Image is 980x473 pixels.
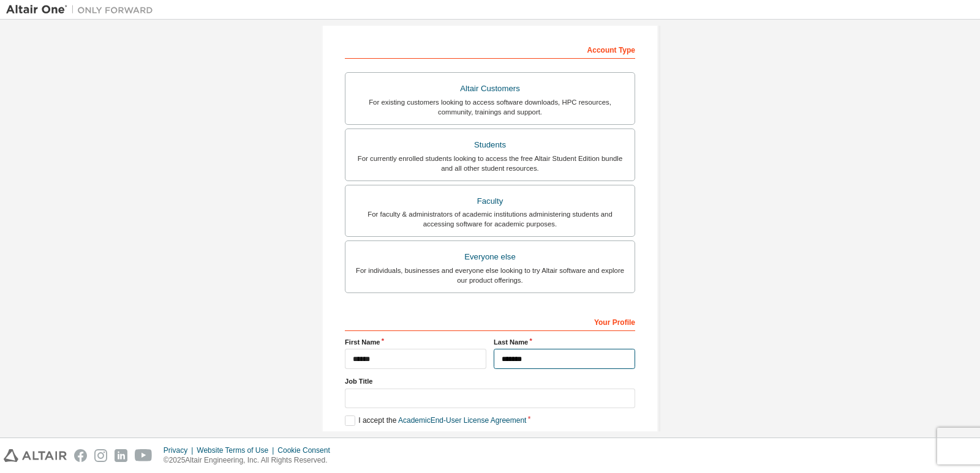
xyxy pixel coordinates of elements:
[494,337,635,347] label: Last Name
[345,39,635,59] div: Account Type
[353,248,627,266] div: Everyone else
[115,449,127,462] img: linkedin.svg
[345,376,635,386] label: Job Title
[164,455,337,466] p: © 2025 Altair Engineering, Inc. All Rights Reserved.
[353,136,627,154] div: Students
[353,97,627,117] div: For existing customers looking to access software downloads, HPC resources, community, trainings ...
[353,154,627,173] div: For currently enrolled students looking to access the free Altair Student Edition bundle and all ...
[164,445,197,455] div: Privacy
[277,445,337,455] div: Cookie Consent
[197,445,277,455] div: Website Terms of Use
[353,266,627,285] div: For individuals, businesses and everyone else looking to try Altair software and explore our prod...
[6,4,159,16] img: Altair One
[345,311,635,331] div: Your Profile
[353,193,627,210] div: Faculty
[135,449,153,462] img: youtube.svg
[398,416,526,425] a: Academic End-User License Agreement
[4,449,67,462] img: altair_logo.svg
[345,415,526,426] label: I accept the
[353,80,627,97] div: Altair Customers
[74,449,87,462] img: facebook.svg
[94,449,107,462] img: instagram.svg
[345,337,486,347] label: First Name
[353,209,627,229] div: For faculty & administrators of academic institutions administering students and accessing softwa...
